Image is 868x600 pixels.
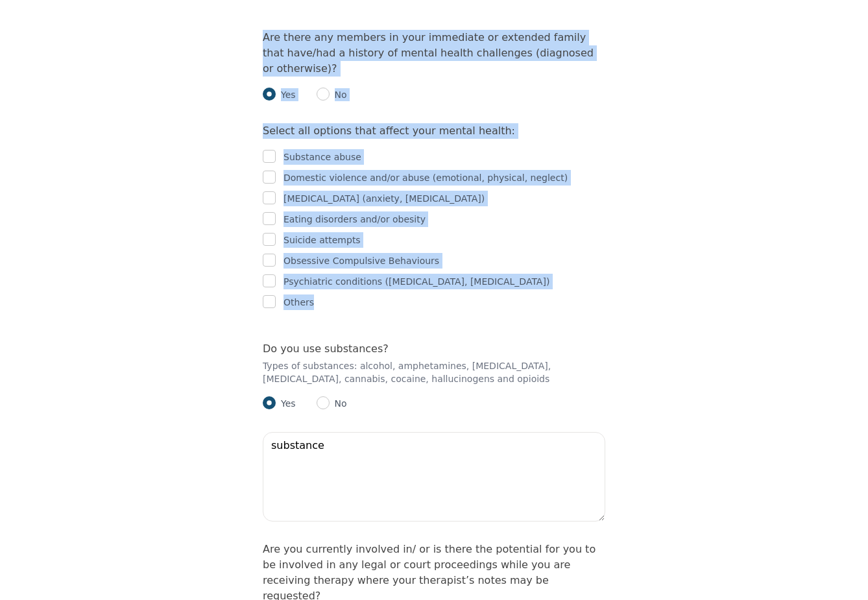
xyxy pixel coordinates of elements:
p: No [330,88,347,101]
p: Obsessive Compulsive Behaviours [283,253,439,269]
p: Types of substances: alcohol, amphetamines, [MEDICAL_DATA], [MEDICAL_DATA], cannabis, cocaine, ha... [263,359,605,385]
label: Are there any members in your immediate or extended family that have/had a history of mental heal... [263,31,594,75]
p: Psychiatric conditions ([MEDICAL_DATA], [MEDICAL_DATA]) [283,274,549,289]
p: Others [283,294,314,310]
label: Select all options that affect your mental health: [263,125,515,137]
p: Domestic violence and/or abuse (emotional, physical, neglect) [283,170,568,186]
p: [MEDICAL_DATA] (anxiety, [MEDICAL_DATA]) [283,191,485,206]
label: Do you use substances? [263,342,389,355]
p: Suicide attempts [283,232,361,248]
p: Eating disorders and/or obesity [283,211,426,227]
p: No [330,397,347,410]
p: Yes [276,88,296,101]
textarea: substance [263,432,605,522]
p: Yes [276,397,296,410]
p: Substance abuse [283,149,361,165]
